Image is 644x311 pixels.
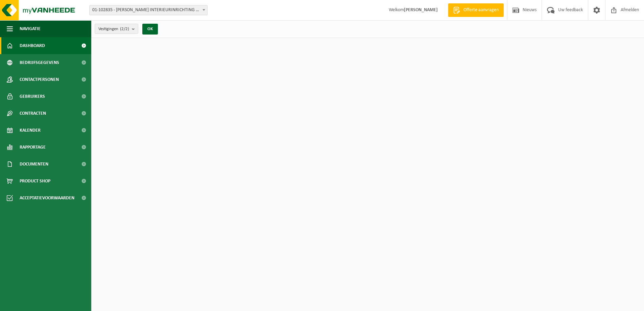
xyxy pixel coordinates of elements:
[20,88,45,105] span: Gebruikers
[20,105,46,122] span: Contracten
[20,156,48,173] span: Documenten
[20,139,46,156] span: Rapportage
[90,5,207,15] span: 01-102835 - TONY VERCAUTEREN INTERIEURINRICHTING BV - STEKENE
[95,24,138,34] button: Vestigingen(2/2)
[98,24,129,34] span: Vestigingen
[20,54,59,71] span: Bedrijfsgegevens
[448,3,504,17] a: Offerte aanvragen
[142,24,158,35] button: OK
[20,122,41,139] span: Kalender
[20,71,59,88] span: Contactpersonen
[20,37,45,54] span: Dashboard
[462,7,500,14] span: Offerte aanvragen
[404,7,438,13] strong: [PERSON_NAME]
[20,190,74,206] span: Acceptatievoorwaarden
[89,5,208,15] span: 01-102835 - TONY VERCAUTEREN INTERIEURINRICHTING BV - STEKENE
[120,27,129,31] count: (2/2)
[20,173,50,190] span: Product Shop
[20,20,41,37] span: Navigatie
